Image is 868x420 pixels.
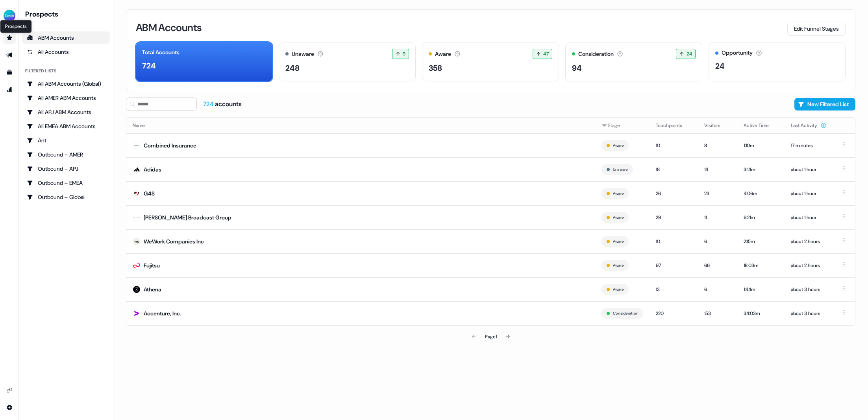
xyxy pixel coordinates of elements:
a: Go to All ABM Accounts (Global) [22,77,110,90]
div: ABM Accounts [27,34,105,42]
a: All accounts [22,46,110,58]
div: about 3 hours [791,309,827,317]
div: Page 1 [485,333,497,341]
div: Total Accounts [142,48,180,57]
div: Consideration [578,50,614,58]
div: about 1 hour [791,190,827,197]
div: 1:10m [744,142,778,149]
div: Ant [27,136,105,144]
div: 24 [715,60,725,72]
button: Aware [613,262,624,269]
h3: ABM Accounts [136,22,202,33]
div: Combined Insurance [144,142,196,149]
a: Go to Outbound – Global [22,191,110,203]
div: 6 [704,286,731,293]
div: 2:15m [744,238,778,245]
a: Go to integrations [3,401,16,414]
div: Outbound – EMEA [27,179,105,187]
button: New Filtered List [794,98,855,111]
div: All EMEA ABM Accounts [27,122,105,130]
button: Edit Funnel Stages [787,22,846,36]
a: Go to All EMEA ABM Accounts [22,120,110,133]
button: Touchpoints [656,118,692,133]
span: 9 [403,50,405,58]
a: Go to Outbound – APJ [22,162,110,175]
a: ABM Accounts [22,31,110,44]
div: All APJ ABM Accounts [27,108,105,116]
div: 358 [429,62,442,74]
div: 6 [704,238,731,245]
div: about 1 hour [791,166,827,173]
span: 47 [543,50,549,58]
div: Athena [144,286,161,293]
div: 14 [704,166,731,173]
a: Go to All AMER ABM Accounts [22,92,110,104]
button: Unaware [613,166,628,173]
div: 97 [656,262,692,269]
div: Fujitsu [144,262,160,269]
a: Go to All APJ ABM Accounts [22,106,110,118]
div: 34:03m [744,309,778,317]
button: Aware [613,238,624,245]
div: All Accounts [27,48,105,56]
div: Stage [601,122,643,129]
div: [PERSON_NAME] Broadcast Group [144,214,231,221]
div: 18:03m [744,262,778,269]
div: 29 [656,214,692,221]
div: 23 [704,190,731,197]
div: Unaware [292,50,314,58]
button: Consideration [613,310,638,317]
button: Aware [613,142,624,149]
button: Aware [613,190,624,197]
div: Aware [435,50,451,58]
button: Active Time [744,118,778,133]
div: about 1 hour [791,214,827,221]
div: 1:44m [744,286,778,293]
div: 18 [656,166,692,173]
div: 248 [285,62,300,74]
div: 724 [142,60,156,72]
div: 6:21m [744,214,778,221]
a: Go to attribution [3,83,16,96]
div: 3:14m [744,166,778,173]
div: WeWork Companies Inc [144,238,204,245]
div: about 3 hours [791,286,827,293]
div: G4S [144,190,155,197]
a: Go to integrations [3,384,16,396]
a: Go to Outbound – AMER [22,148,110,161]
div: 94 [572,62,582,74]
div: Prospects [25,9,110,19]
div: 4:06m [744,190,778,197]
div: All AMER ABM Accounts [27,94,105,102]
a: Go to Ant [22,134,110,147]
div: 220 [656,309,692,317]
div: 10 [656,142,692,149]
div: 10 [656,238,692,245]
div: Adidas [144,166,161,173]
button: Last Activity [791,118,827,133]
div: 13 [656,286,692,293]
div: 26 [656,190,692,197]
span: 724 [203,100,215,108]
div: Accenture, Inc. [144,309,181,317]
div: Filtered lists [25,68,56,74]
div: Opportunity [722,49,753,57]
div: about 2 hours [791,238,827,245]
th: Name [126,118,595,133]
div: 66 [704,262,731,269]
div: Outbound – AMER [27,151,105,158]
div: 11 [704,214,731,221]
div: 153 [704,309,731,317]
button: Aware [613,286,624,293]
div: 8 [704,142,731,149]
div: Outbound – APJ [27,165,105,173]
div: about 2 hours [791,262,827,269]
a: Go to templates [3,66,16,79]
div: All ABM Accounts (Global) [27,80,105,88]
a: Go to Outbound – EMEA [22,177,110,189]
span: 24 [687,50,692,58]
a: Go to outbound experience [3,49,16,61]
div: 17 minutes [791,142,827,149]
button: Aware [613,214,624,221]
div: accounts [203,100,242,109]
